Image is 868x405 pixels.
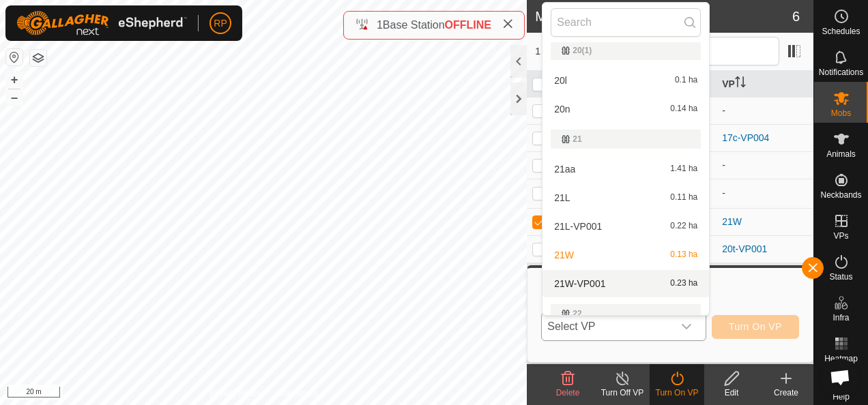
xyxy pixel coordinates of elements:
span: Infra [833,314,849,322]
span: Neckbands [820,191,861,199]
span: 1 [377,19,383,31]
li: 21L [542,184,709,211]
div: 21 [562,135,690,143]
span: Notifications [819,68,863,76]
button: Turn On VP [712,315,799,339]
div: dropdown trigger [673,313,700,340]
span: 0.1 ha [675,76,697,85]
a: 21W [722,216,742,227]
td: - [717,151,813,179]
li: 21L-VP001 [542,213,709,240]
span: 6 [792,6,800,27]
div: Open chat [822,359,858,395]
span: 0.14 ha [670,104,697,114]
a: 17c-VP004 [722,132,769,143]
span: Mobs [831,109,851,117]
button: – [6,89,23,106]
span: 21L-VP001 [554,222,602,231]
td: - [717,179,813,208]
span: 21aa [554,164,575,174]
div: Turn On VP [650,387,704,399]
span: Status [829,273,852,281]
th: VP [717,71,813,97]
span: 21W-VP001 [554,279,605,288]
span: Animals [826,150,856,158]
td: - [717,97,813,124]
span: RP [214,16,227,31]
span: Base Station [383,19,445,31]
button: + [6,72,23,88]
a: Privacy Policy [209,387,261,400]
li: 20n [542,95,709,123]
h2: Mobs [535,8,792,25]
div: Edit [704,387,759,399]
span: VPs [833,232,848,240]
span: 20l [554,76,567,85]
li: 20l [542,67,709,94]
li: 21aa [542,155,709,183]
li: 21W-VP001 [542,270,709,297]
input: Search [551,8,701,37]
button: Reset Map [6,49,23,65]
div: Create [759,387,813,399]
div: 20(1) [562,46,690,55]
span: Help [833,393,850,401]
a: 20t-VP001 [722,243,767,254]
span: Delete [556,388,580,397]
span: 0.22 ha [670,222,697,231]
span: 1.41 ha [670,164,697,174]
div: 22 [562,310,690,318]
span: 21L [554,193,570,202]
span: Select VP [542,313,672,340]
span: 20n [554,104,570,114]
span: 0.11 ha [670,193,697,202]
span: 1 selected [535,44,613,59]
img: Gallagher Logo [16,11,187,35]
span: Heatmap [824,355,858,363]
p-sorticon: Activate to sort [735,78,746,89]
span: OFFLINE [445,19,491,31]
span: 21W [554,250,574,260]
div: Turn Off VP [595,387,650,399]
a: Contact Us [277,387,317,400]
span: 0.13 ha [670,250,697,260]
span: Turn On VP [729,321,782,332]
button: Map Layers [30,50,46,66]
span: 0.23 ha [670,279,697,288]
li: 21W [542,241,709,269]
span: Schedules [822,27,860,35]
